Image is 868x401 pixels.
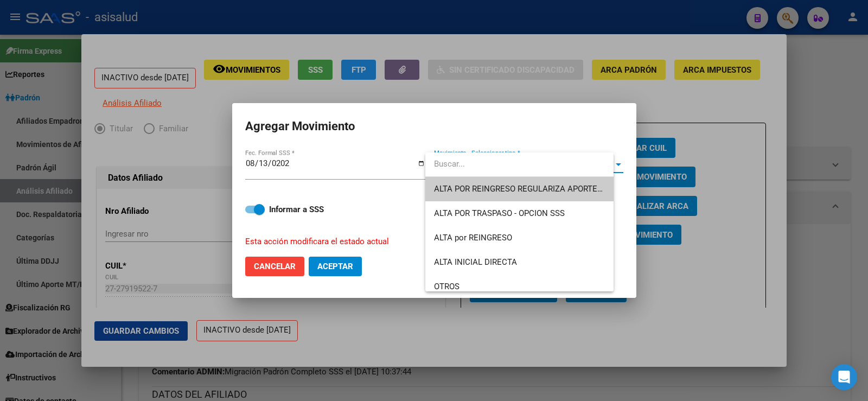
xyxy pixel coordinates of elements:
span: ALTA POR REINGRESO REGULARIZA APORTES (AFIP) [434,184,627,194]
input: dropdown search [425,152,614,176]
span: ALTA por REINGRESO [434,233,512,243]
span: ALTA POR TRASPASO - OPCION SSS [434,208,565,218]
div: Open Intercom Messenger [831,364,857,390]
span: OTROS [434,282,459,291]
span: ALTA INICIAL DIRECTA [434,257,517,267]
